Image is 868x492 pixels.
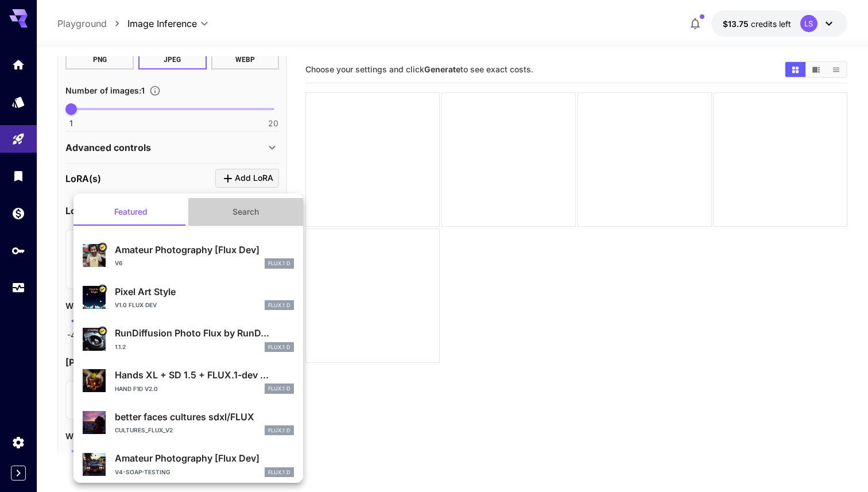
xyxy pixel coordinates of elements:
[115,301,157,309] p: v1.0 Flux Dev
[83,280,294,315] div: Certified Model – Vetted for best performance and includes a commercial license.Pixel Art Stylev1...
[115,410,294,424] p: better faces cultures sdxl/FLUX
[73,198,188,226] button: Featured
[115,385,158,393] p: Hand F1D v2.0
[83,238,294,273] div: Certified Model – Vetted for best performance and includes a commercial license.Amateur Photograp...
[268,301,290,309] p: FLUX.1 D
[268,385,290,393] p: FLUX.1 D
[115,326,294,340] p: RunDiffusion Photo Flux by RunD...
[115,285,294,299] p: Pixel Art Style
[188,198,303,226] button: Search
[268,343,290,351] p: FLUX.1 D
[83,363,294,398] div: Hands XL + SD 1.5 + FLUX.1-dev ...Hand F1D v2.0FLUX.1 D
[268,468,290,476] p: FLUX.1 D
[115,343,126,351] p: 1.1.2
[115,243,294,257] p: Amateur Photography [Flux Dev]
[115,259,122,268] p: v6
[83,405,294,440] div: better faces cultures sdxl/FLUXcultures_flux_v2FLUX.1 D
[115,451,294,465] p: Amateur Photography [Flux Dev]
[83,447,294,482] div: Amateur Photography [Flux Dev]v4-soap-testingFLUX.1 D
[268,427,290,435] p: FLUX.1 D
[115,426,173,435] p: cultures_flux_v2
[98,326,107,335] button: Certified Model – Vetted for best performance and includes a commercial license.
[268,259,290,268] p: FLUX.1 D
[115,368,294,382] p: Hands XL + SD 1.5 + FLUX.1-dev ...
[98,243,107,252] button: Certified Model – Vetted for best performance and includes a commercial license.
[115,468,170,476] p: v4-soap-testing
[98,284,107,293] button: Certified Model – Vetted for best performance and includes a commercial license.
[83,321,294,357] div: Certified Model – Vetted for best performance and includes a commercial license.RunDiffusion Phot...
